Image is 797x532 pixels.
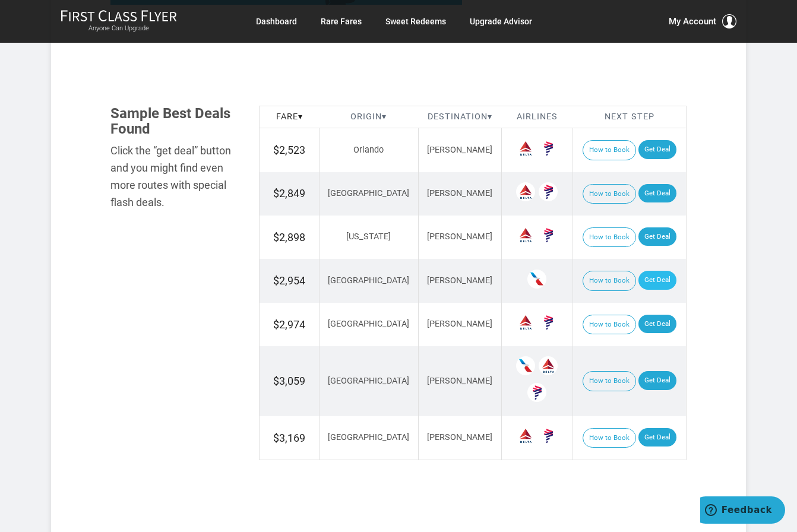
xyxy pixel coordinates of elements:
[273,432,305,444] span: $3,169
[638,428,676,447] a: Get Deal
[501,106,573,128] th: Airlines
[320,106,419,128] th: Origin
[273,144,305,156] span: $2,523
[273,231,305,243] span: $2,898
[638,227,676,246] a: Get Deal
[638,271,676,290] a: Get Deal
[256,11,297,32] a: Dashboard
[298,112,303,122] span: ▾
[488,112,492,122] span: ▾
[527,270,546,289] span: American Airlines
[427,145,492,155] span: [PERSON_NAME]
[427,275,492,286] span: [PERSON_NAME]
[539,182,558,201] span: LATAM
[527,383,546,402] span: LATAM
[346,232,391,242] span: [US_STATE]
[110,142,241,211] div: Click the “get deal” button and you might find even more routes with special flash deals.
[516,139,535,158] span: Delta Airlines
[110,106,241,137] h3: Sample Best Deals Found
[583,371,636,391] button: How to Book
[427,432,492,442] span: [PERSON_NAME]
[583,184,636,204] button: How to Book
[321,11,362,32] a: Rare Fares
[273,318,305,331] span: $2,974
[427,232,492,242] span: [PERSON_NAME]
[328,275,409,286] span: [GEOGRAPHIC_DATA]
[583,271,636,291] button: How to Book
[273,375,305,387] span: $3,059
[260,106,320,128] th: Fare
[61,9,177,22] img: First Class Flyer
[700,496,785,526] iframe: Opens a widget where you can find more information
[273,274,305,287] span: $2,954
[382,112,387,122] span: ▾
[273,187,305,199] span: $2,849
[539,426,558,445] span: LATAM
[516,226,535,245] span: Delta Airlines
[427,188,492,198] span: [PERSON_NAME]
[418,106,501,128] th: Destination
[573,106,686,128] th: Next Step
[427,376,492,386] span: [PERSON_NAME]
[638,184,676,203] a: Get Deal
[516,356,535,375] span: American Airlines
[516,426,535,445] span: Delta Airlines
[638,371,676,390] a: Get Deal
[638,315,676,334] a: Get Deal
[638,140,676,159] a: Get Deal
[669,14,736,28] button: My Account
[583,315,636,335] button: How to Book
[539,356,558,375] span: Delta Airlines
[539,226,558,245] span: LATAM
[328,376,409,386] span: [GEOGRAPHIC_DATA]
[583,227,636,248] button: How to Book
[669,14,716,28] span: My Account
[328,188,409,198] span: [GEOGRAPHIC_DATA]
[470,11,532,32] a: Upgrade Advisor
[539,313,558,332] span: LATAM
[516,313,535,332] span: Delta Airlines
[583,140,636,160] button: How to Book
[427,319,492,329] span: [PERSON_NAME]
[61,9,177,33] a: First Class FlyerAnyone Can Upgrade
[353,145,384,155] span: Orlando
[583,428,636,448] button: How to Book
[539,139,558,158] span: LATAM
[516,182,535,201] span: Delta Airlines
[328,319,409,329] span: [GEOGRAPHIC_DATA]
[328,432,409,442] span: [GEOGRAPHIC_DATA]
[61,24,177,33] small: Anyone Can Upgrade
[385,11,446,32] a: Sweet Redeems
